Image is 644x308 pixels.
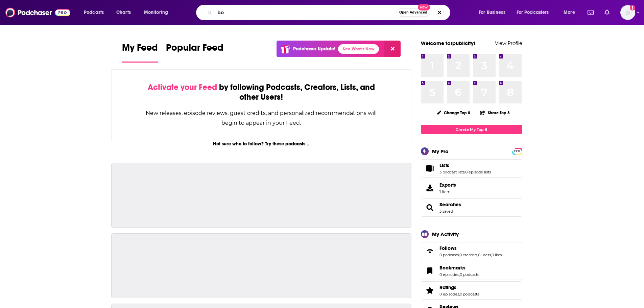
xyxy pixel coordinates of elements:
[630,5,635,10] svg: Add a profile image
[602,7,612,18] a: Show notifications dropdown
[145,82,378,102] div: by following Podcasts, Creators, Lists, and other Users!
[144,8,168,17] span: Monitoring
[439,182,456,188] span: Exports
[421,198,522,217] span: Searches
[559,7,583,18] button: open menu
[459,253,477,257] a: 0 creators
[148,82,217,92] span: Activate your Feed
[215,7,396,18] input: Search podcasts, credits, & more...
[79,7,113,18] button: open menu
[439,253,459,257] a: 0 podcasts
[439,189,456,194] span: 1 item
[479,8,505,17] span: For Business
[421,179,522,197] a: Exports
[338,44,379,54] a: See What's New
[293,46,335,52] p: Podchaser Update!
[620,5,635,20] span: Logged in as torpublicity
[139,7,177,18] button: open menu
[439,202,461,208] a: Searches
[166,42,223,63] a: Popular Feed
[459,292,460,297] span: ,
[122,42,158,57] span: My Feed
[512,7,559,18] button: open menu
[421,262,522,280] span: Bookmarks
[620,5,635,20] button: Show profile menu
[111,141,412,147] div: Not sure who to follow? Try these podcasts...
[122,42,158,63] a: My Feed
[460,272,479,277] a: 0 podcasts
[145,108,378,128] div: New releases, episode reviews, guest credits, and personalized recommendations will begin to appe...
[620,5,635,20] img: User Profile
[112,7,135,18] a: Charts
[480,106,510,119] button: Share Top 8
[423,203,437,212] a: Searches
[439,265,466,271] span: Bookmarks
[585,7,596,18] a: Show notifications dropdown
[439,209,453,214] a: 3 saved
[459,253,459,257] span: ,
[517,8,549,17] span: For Podcasters
[477,253,478,257] span: ,
[5,6,70,19] img: Podchaser - Follow, Share and Rate Podcasts
[166,42,223,57] span: Popular Feed
[460,292,479,297] a: 0 podcasts
[423,164,437,173] a: Lists
[439,284,479,290] a: Ratings
[421,159,522,177] span: Lists
[421,242,522,260] span: Follows
[439,170,464,174] a: 3 podcast lists
[495,40,522,46] a: View Profile
[439,162,449,168] span: Lists
[439,245,502,251] a: Follows
[439,284,456,290] span: Ratings
[423,246,437,256] a: Follows
[478,253,491,257] a: 0 users
[513,149,521,154] span: PRO
[396,8,430,17] button: Open AdvancedNew
[439,162,491,168] a: Lists
[423,286,437,295] a: Ratings
[116,8,131,17] span: Charts
[513,148,521,153] a: PRO
[84,8,104,17] span: Podcasts
[202,5,457,20] div: Search podcasts, credits, & more...
[421,281,522,300] span: Ratings
[491,253,492,257] span: ,
[423,183,437,193] span: Exports
[433,109,475,117] button: Change Top 8
[564,8,575,17] span: More
[465,170,491,174] a: 0 episode lists
[492,253,502,257] a: 0 lists
[459,272,460,277] span: ,
[421,40,475,46] a: Welcome torpublicity!
[432,148,449,155] div: My Pro
[399,11,427,14] span: Open Advanced
[439,292,459,297] a: 0 episodes
[432,231,459,237] div: My Activity
[423,266,437,276] a: Bookmarks
[439,272,459,277] a: 0 episodes
[439,265,479,271] a: Bookmarks
[418,4,430,10] span: New
[439,245,457,251] span: Follows
[421,125,522,134] a: Create My Top 8
[474,7,514,18] button: open menu
[464,170,465,174] span: ,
